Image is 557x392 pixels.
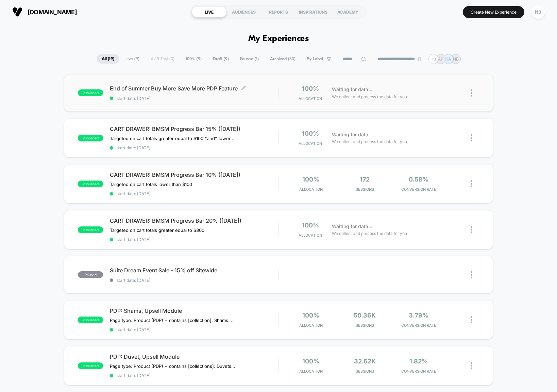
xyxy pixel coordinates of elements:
[10,6,79,17] button: [DOMAIN_NAME]
[393,187,444,192] span: CONVERSION RATE
[110,327,278,332] span: start date: [DATE]
[78,181,103,187] span: published
[181,54,207,64] span: 100% ( 9 )
[110,363,236,369] span: Page type: Product (PDP) + contains [collections]: Duvets. Shows Products from [collections]down/...
[332,131,372,138] span: Waiting for data...
[78,271,103,278] span: paused
[302,130,319,137] span: 100%
[110,307,278,314] span: PDP: Shams, Upsell Module
[307,56,323,62] span: By Label
[302,176,319,183] span: 100%
[78,135,103,141] span: published
[78,89,103,96] span: published
[360,176,370,183] span: 172
[110,171,278,178] span: CART DRAWER: BMSM Progress Bar 10% ([DATE])
[471,180,472,187] img: close
[409,312,428,319] span: 3.79%
[471,226,472,233] img: close
[471,362,472,369] img: close
[471,316,472,323] img: close
[78,226,103,233] span: published
[235,54,264,64] span: Paused ( 1 )
[302,358,319,365] span: 100%
[110,237,278,242] span: start date: [DATE]
[332,86,372,93] span: Waiting for data...
[409,176,428,183] span: 0.58%
[110,227,204,233] span: Targeted on cart totals greater equal to $300
[393,369,444,374] span: CONVERSION RATE
[299,233,322,238] span: Allocation
[110,373,278,378] span: start date: [DATE]
[110,278,278,283] span: start date: [DATE]
[453,56,459,62] p: NB
[110,267,278,274] span: Suite Dream Event Sale - 15% off Sitewide
[12,7,22,17] img: Visually logo
[332,230,407,237] span: We collect and process the data for you
[110,182,192,187] span: Targeted on cart totals lower than $100
[110,85,278,92] span: End of Summer Buy More Save More PDP Feature
[299,187,323,192] span: Allocation
[299,323,323,328] span: Allocation
[110,125,278,132] span: CART DRAWER: BMSM Progress Bar 15% ([DATE])
[110,96,278,101] span: start date: [DATE]
[438,56,443,62] p: AP
[339,187,390,192] span: Sessions
[299,141,322,146] span: Allocation
[78,362,103,369] span: published
[78,317,103,323] span: published
[471,89,472,97] img: close
[417,57,421,61] img: end
[302,312,319,319] span: 100%
[208,54,234,64] span: Draft ( 9 )
[299,369,323,374] span: Allocation
[354,312,376,319] span: 50.36k
[471,134,472,141] img: close
[110,191,278,196] span: start date: [DATE]
[339,369,390,374] span: Sessions
[428,54,438,64] div: + 3
[332,138,407,145] span: We collect and process the data for you
[529,5,547,19] button: NB
[302,222,319,229] span: 100%
[261,6,296,17] div: REPORTS
[97,54,119,64] span: All ( 19 )
[248,34,309,44] h1: My Experiences
[226,6,261,17] div: AUDIENCES
[28,8,77,16] span: [DOMAIN_NAME]
[299,96,322,101] span: Allocation
[339,323,390,328] span: Sessions
[120,54,145,64] span: Live ( 9 )
[110,145,278,150] span: start date: [DATE]
[110,353,278,360] span: PDP: Duvet, Upsell Module
[192,6,226,17] div: LIVE
[332,93,407,100] span: We collect and process the data for you
[531,5,545,19] div: NB
[445,56,451,62] p: KA
[471,271,472,278] img: close
[393,323,444,328] span: CONVERSION RATE
[332,223,372,230] span: Waiting for data...
[110,318,236,323] span: Page type: Product (PDP) + contains [collection]: Shams. Shows Products from [selected products] ...
[331,6,365,17] div: ACADEMY
[354,358,376,365] span: 32.62k
[463,6,524,18] button: Create New Experience
[302,85,319,92] span: 100%
[110,217,278,224] span: CART DRAWER: BMSM Progress Bar 20% ([DATE])
[409,358,428,365] span: 1.82%
[265,54,301,64] span: Archived ( 33 )
[110,136,236,141] span: Targeted on cart totals greater equal to $100 *and* lower than $300
[296,6,331,17] div: INSPIRATIONS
